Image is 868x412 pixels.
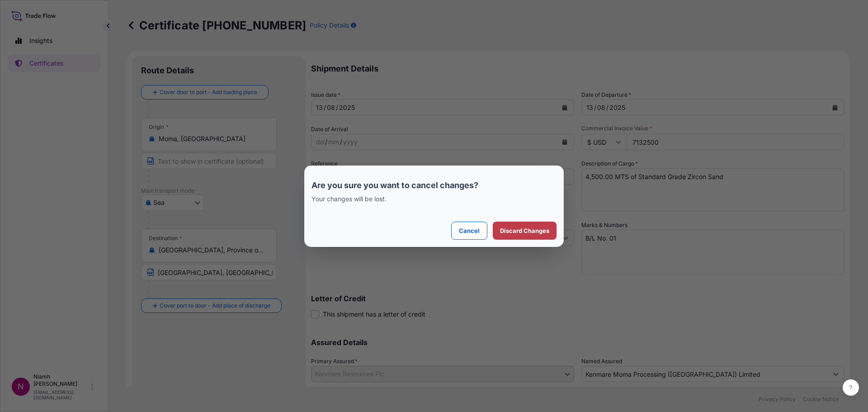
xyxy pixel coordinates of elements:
button: Discard Changes [493,222,557,240]
p: Your changes will be lost. [311,194,557,204]
p: Are you sure you want to cancel changes? [311,180,557,191]
p: Cancel [459,226,480,235]
button: Cancel [451,222,487,240]
p: Discard Changes [500,226,549,235]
